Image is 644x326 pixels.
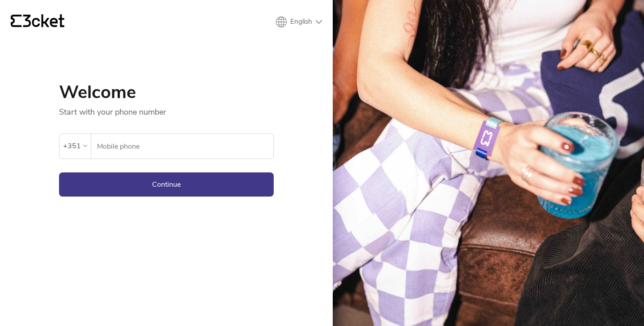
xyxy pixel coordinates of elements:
[97,134,273,159] input: Mobile phone
[11,14,64,30] a: {' '}
[11,15,21,27] g: {' '}
[63,139,81,153] div: +351
[59,101,274,117] p: Start with your phone number
[59,172,274,197] button: Continue
[91,134,273,159] label: Mobile phone
[59,83,274,101] h1: Welcome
